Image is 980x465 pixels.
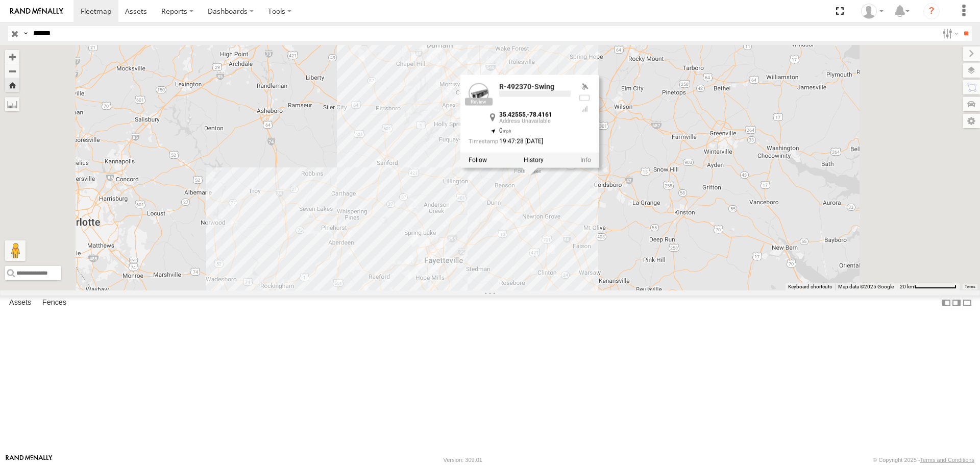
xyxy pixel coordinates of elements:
[524,157,544,164] label: View Asset History
[923,3,940,19] i: ?
[579,94,591,102] div: No battery health information received from this device.
[941,296,951,310] label: Dock Summary Table to the Left
[444,457,482,463] div: Version: 309.01
[21,26,30,41] label: Search Query
[37,296,71,310] label: Fences
[920,457,974,463] a: Terms and Conditions
[580,157,591,164] a: View Asset Details
[579,105,591,113] div: Last Event GSM Signal Strength
[4,296,36,310] label: Assets
[5,97,19,111] label: Measure
[965,284,975,288] a: Terms (opens in new tab)
[838,284,894,289] span: Map data ©2025 Google
[873,457,974,463] div: © Copyright 2025 -
[469,83,489,104] a: View Asset Details
[788,283,832,290] button: Keyboard shortcuts
[5,50,19,64] button: Zoom in
[527,111,552,118] strong: -78.4161
[900,284,914,289] span: 20 km
[857,4,887,19] div: Mike Kuras
[951,296,962,310] label: Dock Summary Table to the Right
[963,114,980,128] label: Map Settings
[5,78,19,92] button: Zoom Home
[5,64,19,78] button: Zoom out
[499,83,554,91] a: R-492370-Swing
[499,112,571,125] div: ,
[499,127,512,134] span: 0
[10,8,63,15] img: rand-logo.svg
[962,296,972,310] label: Hide Summary Table
[938,26,960,41] label: Search Filter Options
[6,455,53,465] a: Visit our Website
[499,111,526,118] strong: 35.42555
[469,157,487,164] label: Realtime tracking of Asset
[5,240,26,261] button: Drag Pegman onto the map to open Street View
[469,138,571,146] div: Date/time of location update
[897,283,960,290] button: Map Scale: 20 km per 79 pixels
[579,83,591,91] div: Valid GPS Fix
